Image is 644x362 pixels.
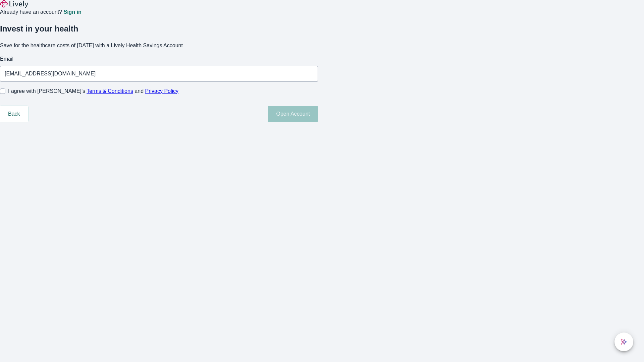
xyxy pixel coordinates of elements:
button: chat [614,333,633,351]
a: Privacy Policy [145,88,179,94]
a: Sign in [63,9,81,15]
a: Terms & Conditions [87,88,133,94]
span: I agree with [PERSON_NAME]’s and [8,87,178,95]
svg: Lively AI Assistant [621,339,627,345]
